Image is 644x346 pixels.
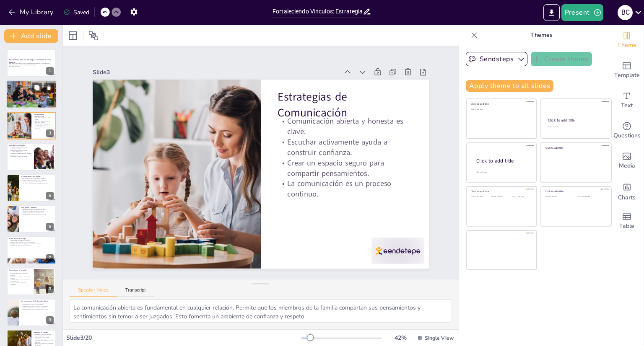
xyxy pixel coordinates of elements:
div: Click to add title [548,118,604,123]
button: My Library [6,5,57,19]
div: 1 [46,67,54,75]
strong: Fortaleciendo Vínculos: Estrategias para Conectar con la Familia [9,59,51,63]
div: B C [618,5,633,20]
button: Delete Slide [44,83,54,93]
div: Add images, graphics, shapes or video [610,146,644,176]
p: Muestra que valoramos las opiniones de los demás. [21,305,54,307]
input: Insert title [273,5,363,18]
span: Charts [618,193,636,202]
div: Add a table [610,206,644,236]
div: Click to add text [471,108,531,111]
div: Get real-time input from your audience [610,116,644,146]
p: La tecnología mantiene la comunicación. [9,240,54,242]
div: 4 [46,161,54,168]
div: 8 [46,285,54,293]
div: Click to add text [545,196,572,198]
p: Enfoque positivo hacia el manejo de conflictos. [21,214,54,215]
p: Construir relaciones más sólidas y duraderas. [9,282,31,285]
p: Participar en actividades conjuntas fortalece los vínculos. [9,147,31,150]
div: Click to add title [476,157,530,164]
span: Theme [617,41,636,50]
textarea: La comunicación abierta es fundamental en cualquier relación. Permite que los miembros de la fami... [70,300,452,323]
div: Click to add text [548,126,603,128]
p: Las tradiciones crean un sentido de pertenencia. [21,178,54,179]
p: Estrategias de Comunicación [34,113,54,118]
span: Text [621,101,633,110]
div: 42 % [390,334,410,342]
button: B C [618,4,633,21]
span: Template [614,71,640,80]
p: Desarrollar la empatía fortalece los vínculos. [9,273,31,276]
div: Click to add text [578,196,605,198]
button: Present [561,4,603,21]
div: Add charts and graphs [610,176,644,206]
p: Las relaciones familiares son un viaje continuo. [34,340,54,343]
button: Sendsteps [466,52,527,66]
p: Establecer límites en el uso de dispositivos. [9,245,54,246]
p: Comunicación abierta y honesta es clave. [34,117,54,120]
p: Desarrolla habilidades sociales en los niños. [9,87,54,89]
p: Reflexiones Finales [34,331,54,334]
p: Estableciendo Tradiciones [21,176,54,178]
div: 7 [46,254,54,262]
p: Crear un espacio seguro para compartir pensamientos. [262,170,377,276]
div: Click to add title [471,102,531,106]
p: La conexión familiar es fundamental para el bienestar emocional. [9,84,54,86]
button: Apply theme to all slides [466,80,553,92]
p: Comunicación abierta y honesta es clave. [291,139,405,245]
p: Mejora la comunicación y fomenta el apoyo. [9,85,54,87]
p: Actividades en Familia [9,144,31,147]
p: Fomenta un ambiente de respeto y confianza. [21,307,54,309]
div: 5 [7,174,56,202]
span: Table [619,222,634,231]
p: Aplicar estrategias para un ambiente armonioso. [34,343,54,346]
button: Create theme [531,52,592,66]
p: La escucha activa mejora la comunicación. [21,304,54,306]
p: Estrategias de Comunicación [301,119,422,232]
div: Click to add text [491,196,510,198]
p: Equilibrar el uso de la tecnología con interacciones cara a cara. [9,243,54,245]
p: La Importancia de la Escucha Activa [21,300,54,302]
p: Escuchar activamente ayuda a construir confianza. [34,120,54,123]
p: Crea un ambiente donde todos se sientan valorados. [9,89,54,90]
p: Videollamadas y mensajes son herramientas útiles. [9,242,54,243]
p: Fomentando la Empatía [9,269,31,271]
p: [PERSON_NAME] a resolver conflictos de manera efectiva. [9,279,31,282]
div: Click to add text [512,196,531,198]
span: Media [619,161,635,170]
p: Proporciona oportunidades para aprender y crecer juntos. [9,153,31,156]
p: La Importancia de la Conexión Familiar [9,82,54,84]
p: Manejo de Conflictos [21,207,54,209]
span: Questions [613,131,641,140]
div: 3 [7,112,56,139]
button: Duplicate Slide [32,83,42,93]
p: Herramienta poderosa en la resolución de conflictos. [21,309,54,310]
div: Click to add title [471,190,531,193]
div: 7 [7,236,56,264]
div: 3 [46,129,54,137]
div: Click to add title [545,190,605,193]
p: Establecer reglas claras sobre desacuerdos. [21,212,54,214]
button: Add slide [4,29,58,43]
button: Speaker Notes [70,287,117,297]
p: Su impacto en la cohesión familiar es significativo. [21,182,54,184]
div: Layout [66,29,80,42]
div: 2 [47,98,54,106]
div: Click to add text [471,196,490,198]
p: La comunicación es un proceso continuo. [249,186,363,292]
div: 5 [46,192,54,199]
p: Crean un marco para momentos especiales. [21,181,54,183]
p: Themes [481,25,602,45]
div: Click to add body [476,171,529,173]
div: 6 [7,205,56,233]
p: Escuchar activamente ayuda a construir confianza. [276,155,390,260]
div: 1 [7,49,56,77]
p: Desconectar de las rutinas diarias. [9,156,31,158]
div: Saved [63,8,89,16]
div: Add ready made slides [610,55,644,85]
p: Fortalecer los vínculos familiares requiere esfuerzo. [34,333,54,336]
p: Abordar los conflictos con empatía y respeto. [21,209,54,211]
span: Single View [425,335,454,341]
p: Fomenta la cooperación entre los miembros de la familia. [9,150,31,152]
p: Unen a la familia en torno a valores compartidos. [21,179,54,181]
